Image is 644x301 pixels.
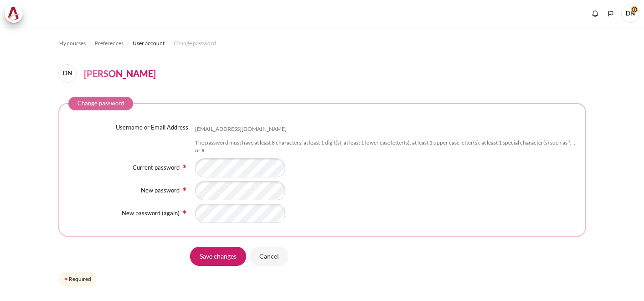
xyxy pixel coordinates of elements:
a: Architeck Architeck [5,5,27,23]
span: Preferences [95,39,124,47]
img: Required [181,208,188,216]
a: User menu [621,5,639,23]
span: User account [133,39,165,47]
legend: Change password [68,97,133,110]
label: Username or Email Address [116,123,188,132]
input: Save changes [190,247,246,266]
img: Required [181,163,188,170]
div: [EMAIL_ADDRESS][DOMAIN_NAME] [195,125,287,133]
span: Change password [174,39,216,47]
input: Cancel [250,247,289,266]
span: DN [621,5,639,23]
label: Current password [133,164,180,171]
span: Required [181,186,188,191]
span: Required [181,163,188,168]
div: The password must have at least 8 characters, at least 1 digit(s), at least 1 lower case letter(s... [195,139,576,155]
span: My courses [58,39,86,47]
nav: Navigation bar [58,36,586,51]
h4: [PERSON_NAME] [84,67,156,80]
a: Preferences [95,38,124,49]
img: Architeck [7,7,20,21]
button: Languages [604,7,618,21]
a: DN [58,64,80,83]
span: Required [181,208,188,214]
div: Required [58,272,96,286]
img: Required field [63,276,69,282]
span: DN [58,64,77,83]
img: Required [181,186,188,193]
a: My courses [58,38,86,49]
label: New password (again) [122,209,180,217]
div: Show notification window with no new notifications [588,7,602,21]
label: New password [141,187,180,194]
a: Change password [174,38,216,49]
